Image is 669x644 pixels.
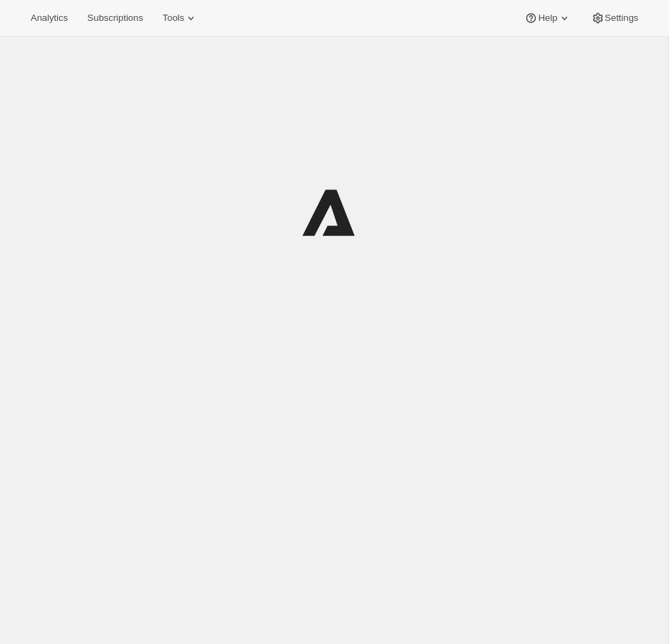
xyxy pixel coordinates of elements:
span: Subscriptions [87,13,143,24]
span: Tools [162,13,184,24]
button: Analytics [22,8,76,28]
button: Settings [583,8,647,28]
button: Help [516,8,579,28]
span: Settings [605,13,638,24]
button: Subscriptions [79,8,151,28]
button: Tools [154,8,206,28]
span: Help [538,13,557,24]
span: Analytics [31,13,68,24]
